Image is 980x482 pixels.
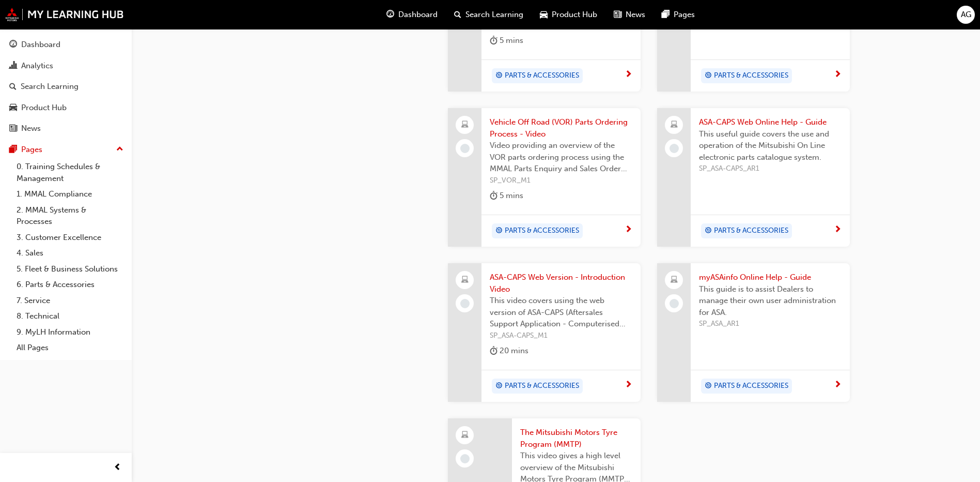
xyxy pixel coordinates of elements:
[957,6,975,24] button: AG
[657,263,850,402] a: myASAinfo Online Help - GuideThis guide is to assist Dealers to manage their own user administrat...
[448,108,641,247] a: Vehicle Off Road (VOR) Parts Ordering Process - VideoVideo providing an overview of the VOR parts...
[446,4,532,25] a: search-iconSearch Learning
[699,272,842,283] span: myASAinfo Online Help - Guide
[12,324,128,340] a: 9. MyLH Information
[12,230,128,246] a: 3. Customer Excellence
[4,33,128,140] button: DashboardAnalyticsSearch LearningProduct HubNews
[9,82,17,92] span: search-icon
[490,116,632,140] span: Vehicle Off Road (VOR) Parts Ordering Process - Video
[532,4,605,25] a: car-iconProduct Hub
[714,70,788,82] span: PARTS & ACCESSORIES
[454,8,461,21] span: search-icon
[834,225,842,235] span: next-icon
[490,175,632,187] span: SP_VOR_M1
[12,159,128,186] a: 0. Training Schedules & Management
[12,261,128,277] a: 5. Fleet & Business Solutions
[490,344,528,357] div: 20 mins
[699,116,842,128] span: ASA-CAPS Web Online Help - Guide
[662,8,670,21] span: pages-icon
[699,128,842,163] span: This useful guide covers the use and operation of the Mitsubishi On Line electronic parts catalog...
[4,140,128,159] button: Pages
[699,318,842,330] span: SP_ASA_AR1
[4,77,128,96] a: Search Learning
[614,8,621,21] span: news-icon
[626,9,645,21] span: News
[490,344,497,357] span: duration-icon
[505,225,579,237] span: PARTS & ACCESSORIES
[4,35,128,54] a: Dashboard
[654,4,703,25] a: pages-iconPages
[495,380,503,393] span: target-icon
[657,108,850,247] a: ASA-CAPS Web Online Help - GuideThis useful guide covers the use and operation of the Mitsubishi ...
[490,34,523,47] div: 5 mins
[605,4,654,25] a: news-iconNews
[490,272,632,295] span: ASA-CAPS Web Version - Introduction Video
[505,70,579,82] span: PARTS & ACCESSORIES
[670,144,679,153] span: learningRecordVerb_NONE-icon
[674,9,695,21] span: Pages
[5,8,124,21] img: mmal
[625,70,632,80] span: next-icon
[4,98,128,117] a: Product Hub
[714,380,788,392] span: PARTS & ACCESSORIES
[460,299,470,308] span: learningRecordVerb_NONE-icon
[448,263,641,402] a: ASA-CAPS Web Version - Introduction VideoThis video covers using the web version of ASA-CAPS (Aft...
[460,454,470,463] span: learningRecordVerb_NONE-icon
[461,118,469,132] span: laptop-icon
[961,9,971,21] span: AG
[9,40,17,50] span: guage-icon
[520,427,632,450] span: The Mitsubishi Motors Tyre Program (MMTP)
[490,330,632,342] span: SP_ASA-CAPS_M1
[552,9,597,21] span: Product Hub
[12,186,128,202] a: 1. MMAL Compliance
[12,277,128,293] a: 6. Parts & Accessories
[21,123,41,134] div: News
[21,39,60,51] div: Dashboard
[490,295,632,330] span: This video covers using the web version of ASA-CAPS (Aftersales Support Application - Computerise...
[490,140,632,175] span: Video providing an overview of the VOR parts ordering process using the MMAL Parts Enquiry and Sa...
[490,34,497,47] span: duration-icon
[21,60,53,72] div: Analytics
[12,293,128,309] a: 7. Service
[671,118,678,132] span: laptop-icon
[398,9,438,21] span: Dashboard
[714,225,788,237] span: PARTS & ACCESSORIES
[9,145,17,155] span: pages-icon
[386,8,394,21] span: guage-icon
[461,429,469,442] span: learningResourceType_ELEARNING-icon
[4,119,128,138] a: News
[9,103,17,113] span: car-icon
[460,144,470,153] span: learningRecordVerb_NONE-icon
[705,224,712,238] span: target-icon
[670,299,679,308] span: learningRecordVerb_NONE-icon
[625,225,632,235] span: next-icon
[834,70,842,80] span: next-icon
[114,461,121,474] span: prev-icon
[699,283,842,319] span: This guide is to assist Dealers to manage their own user administration for ASA.
[705,380,712,393] span: target-icon
[465,9,523,21] span: Search Learning
[378,4,446,25] a: guage-iconDashboard
[834,381,842,390] span: next-icon
[12,202,128,230] a: 2. MMAL Systems & Processes
[9,62,17,71] span: chart-icon
[4,56,128,76] a: Analytics
[505,380,579,392] span: PARTS & ACCESSORIES
[699,163,842,175] span: SP_ASA-CAPS_AR1
[12,308,128,324] a: 8. Technical
[116,143,123,156] span: up-icon
[490,189,523,202] div: 5 mins
[21,144,42,156] div: Pages
[540,8,548,21] span: car-icon
[705,69,712,83] span: target-icon
[21,81,79,93] div: Search Learning
[625,381,632,390] span: next-icon
[495,69,503,83] span: target-icon
[21,102,67,114] div: Product Hub
[12,340,128,356] a: All Pages
[12,245,128,261] a: 4. Sales
[9,124,17,133] span: news-icon
[671,274,678,287] span: laptop-icon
